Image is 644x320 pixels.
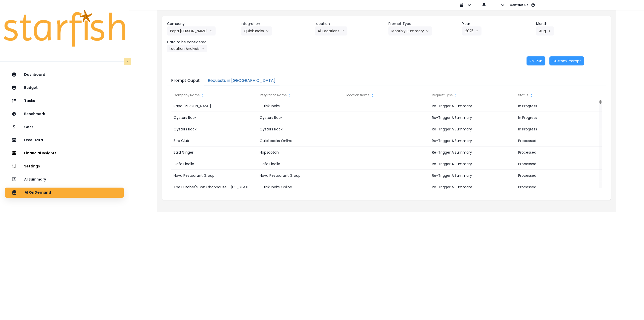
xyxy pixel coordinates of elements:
[241,26,272,35] button: QuickBooksarrow down line
[24,125,33,129] p: Cost
[5,174,124,185] button: AI Summary
[429,170,515,181] div: Re-Trigger AiSummary
[257,135,343,147] div: Quickbooks Online
[516,147,601,158] div: Processed
[429,158,515,170] div: Re-Trigger AiSummary
[202,46,205,51] svg: arrow down line
[429,147,515,158] div: Re-Trigger AiSummary
[5,188,124,198] button: AI OnDemand
[454,93,458,97] svg: sort
[426,28,429,33] svg: arrow down line
[429,135,515,147] div: Re-Trigger AiSummary
[516,112,601,123] div: In Progress
[288,93,292,97] svg: sort
[171,181,257,193] div: The Butcher's Son Chophouse - [US_STATE][GEOGRAPHIC_DATA]
[171,147,257,158] div: Bald Ginger
[167,76,204,86] button: Prompt Ouput
[315,26,347,35] button: All Locationsarrow down line
[257,100,343,112] div: QuickBooks
[5,135,124,145] button: ExcelData
[5,148,124,158] button: Financial Insights
[516,90,601,100] div: Status
[5,122,124,132] button: Cost
[167,21,237,26] header: Company
[24,86,38,90] p: Budget
[429,100,515,112] div: Re-Trigger AiSummary
[548,28,551,33] svg: arrow left line
[241,21,310,26] header: Integration
[171,135,257,147] div: Bite Club
[429,112,515,123] div: Re-Trigger AiSummary
[257,112,343,123] div: Oysters Rock
[171,112,257,123] div: Oysters Rock
[201,93,205,97] svg: sort
[171,123,257,135] div: Oysters Rock
[536,26,554,35] button: Augarrow left line
[171,100,257,112] div: Papa [PERSON_NAME]
[167,45,207,52] button: Location Analysisarrow down line
[527,56,545,65] button: Re-Run
[429,90,515,100] div: Request Type
[210,28,213,33] svg: arrow down line
[516,123,601,135] div: In Progress
[24,73,45,77] p: Dashboard
[257,170,343,181] div: Nova Restaurant Group
[315,21,384,26] header: Location
[343,90,429,100] div: Location Name
[549,56,584,65] button: Custom Prompt
[24,138,43,142] p: ExcelData
[5,109,124,119] button: Benchmark
[257,158,343,170] div: Cafe Ficelle
[388,21,458,26] header: Prompt Type
[341,28,344,33] svg: arrow down line
[266,28,269,33] svg: arrow down line
[388,26,432,35] button: Monthly Summaryarrow down line
[167,40,237,45] header: Data to be considered.
[171,158,257,170] div: Cafe Ficelle
[257,181,343,193] div: QuickBooks Online
[462,26,481,35] button: 2025arrow down line
[24,177,46,182] p: AI Summary
[462,21,532,26] header: Year
[516,135,601,147] div: Processed
[530,93,534,97] svg: sort
[204,76,279,86] button: Requests in [GEOGRAPHIC_DATA]
[257,147,343,158] div: Hopscotch
[536,21,606,26] header: Month
[429,181,515,193] div: Re-Trigger AiSummary
[257,90,343,100] div: Integration Name
[516,100,601,112] div: In Progress
[516,181,601,193] div: Processed
[5,96,124,106] button: Tasks
[24,112,45,116] p: Benchmark
[24,99,35,103] p: Tasks
[371,93,375,97] svg: sort
[171,90,257,100] div: Company Name
[171,170,257,181] div: Nova Restaurant Group
[516,170,601,181] div: Processed
[5,70,124,80] button: Dashboard
[25,190,51,195] p: AI OnDemand
[516,158,601,170] div: Processed
[5,83,124,93] button: Budget
[475,28,478,33] svg: arrow down line
[167,26,216,35] button: Papa [PERSON_NAME]arrow down line
[257,123,343,135] div: Oysters Rock
[429,123,515,135] div: Re-Trigger AiSummary
[5,161,124,171] button: Settings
